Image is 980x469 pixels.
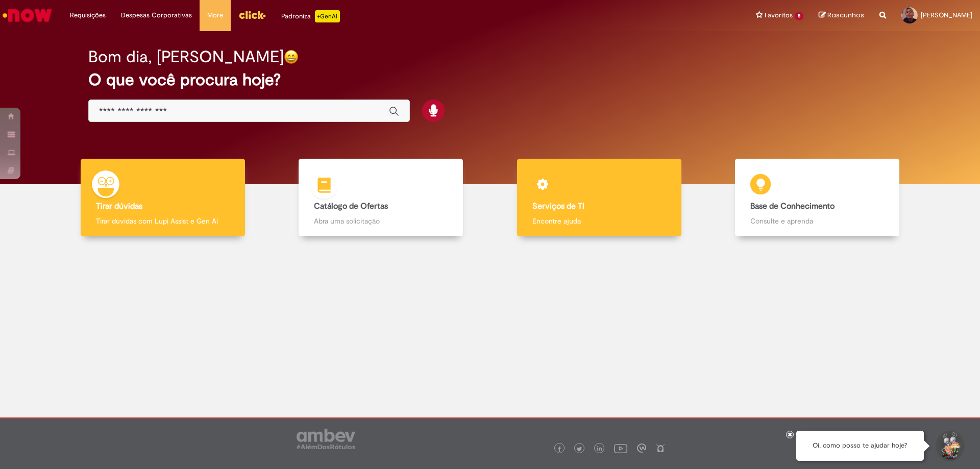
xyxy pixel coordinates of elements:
b: Serviços de TI [532,201,584,211]
p: Consulte e aprenda [750,216,884,226]
a: Base de Conhecimento Consulte e aprenda [708,159,927,237]
span: Despesas Corporativas [121,10,192,20]
img: logo_footer_twitter.png [577,447,582,452]
img: logo_footer_youtube.png [614,441,627,455]
span: Rascunhos [827,10,864,20]
a: Catálogo de Ofertas Abra uma solicitação [272,159,491,237]
h2: Bom dia, [PERSON_NAME] [88,48,284,66]
span: Favoritos [765,10,793,20]
a: Rascunhos [819,11,864,20]
span: 5 [795,12,803,20]
a: Serviços de TI Encontre ajuda [490,159,708,237]
img: ServiceNow [1,5,54,26]
h2: O que você procura hoje? [88,71,892,89]
b: Tirar dúvidas [96,201,142,211]
p: Abra uma solicitação [314,216,448,226]
img: click_logo_yellow_360x200.png [238,7,266,22]
button: Iniciar Conversa de Suporte [934,431,965,461]
img: happy-face.png [284,50,299,64]
span: More [207,10,223,20]
img: logo_footer_naosei.png [656,443,665,453]
img: logo_footer_linkedin.png [597,446,602,452]
b: Catálogo de Ofertas [314,201,388,211]
div: Padroniza [281,10,340,22]
div: Oi, como posso te ajudar hoje? [796,431,924,461]
span: [PERSON_NAME] [921,11,972,19]
p: Encontre ajuda [532,216,666,226]
p: +GenAi [315,10,340,22]
img: logo_footer_facebook.png [557,447,562,452]
a: Tirar dúvidas Tirar dúvidas com Lupi Assist e Gen Ai [54,159,272,237]
p: Tirar dúvidas com Lupi Assist e Gen Ai [96,216,230,226]
img: logo_footer_ambev_rotulo_gray.png [297,429,355,449]
span: Requisições [70,10,106,20]
b: Base de Conhecimento [750,201,835,211]
img: logo_footer_workplace.png [637,443,646,453]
